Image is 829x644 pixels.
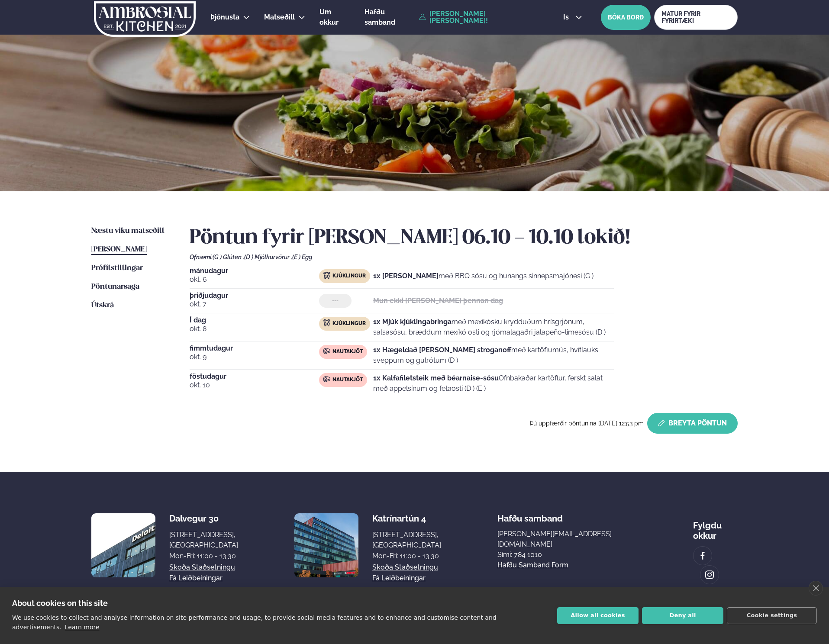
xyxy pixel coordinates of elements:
[91,263,143,274] a: Prófílstillingar
[169,551,238,561] div: Mon-Fri: 11:00 - 13:30
[373,345,614,366] p: með kartöflumús, hvítlauks sveppum og gulrótum (D )
[332,297,339,304] span: ---
[323,348,330,354] img: beef.svg
[319,8,339,26] span: Um okkur
[190,345,319,352] span: fimmtudagur
[373,272,439,280] strong: 1x [PERSON_NAME]
[190,254,738,261] div: Ofnæmi:
[91,226,165,236] a: Næstu viku matseðill
[372,513,441,524] div: Katrínartún 4
[264,12,295,23] a: Matseðill
[530,420,644,427] span: Þú uppfærðir pöntunina [DATE] 12:53 pm
[365,7,415,28] a: Hafðu samband
[323,376,330,383] img: beef.svg
[190,324,319,334] span: okt. 8
[372,562,438,573] a: Skoða staðsetningu
[91,245,147,255] a: [PERSON_NAME]
[91,264,143,272] span: Prófílstillingar
[694,547,712,565] a: image alt
[497,529,637,550] a: [PERSON_NAME][EMAIL_ADDRESS][DOMAIN_NAME]
[373,271,594,281] p: með BBQ sósu og hunangs sinnepsmajónesi (G )
[190,274,319,285] span: okt. 6
[264,13,295,21] span: Matseðill
[190,352,319,362] span: okt. 9
[91,302,114,309] span: Útskrá
[292,254,312,261] span: (E ) Egg
[727,607,817,624] button: Cookie settings
[93,1,197,37] img: logo
[213,254,244,261] span: (G ) Glúten ,
[294,513,358,577] img: image alt
[190,373,319,380] span: föstudagur
[210,13,239,21] span: Þjónusta
[373,296,503,305] strong: Mun ekki [PERSON_NAME] þennan dag
[373,346,511,354] strong: 1x Hægeldað [PERSON_NAME] stroganoff
[705,570,714,580] img: image alt
[190,292,319,299] span: þriðjudagur
[601,5,651,30] button: BÓKA BORÐ
[332,320,366,327] span: Kjúklingur
[373,374,499,382] strong: 1x Kalfafiletsteik með béarnaise-sósu
[323,319,330,326] img: chicken.svg
[319,7,350,28] a: Um okkur
[190,380,319,390] span: okt. 10
[809,581,823,596] a: close
[647,413,738,434] button: Breyta Pöntun
[332,377,363,383] span: Nautakjöt
[91,282,139,292] a: Pöntunarsaga
[373,317,614,338] p: með mexíkósku krydduðum hrísgrjónum, salsasósu, bræddum mexíkó osti og rjómalagaðri jalapeño-lime...
[12,599,108,608] strong: About cookies on this site
[190,226,738,250] h2: Pöntun fyrir [PERSON_NAME] 06.10 - 10.10 lokið!
[190,267,319,274] span: mánudagur
[693,513,738,541] div: Fylgdu okkur
[169,573,223,583] a: Fá leiðbeiningar
[700,566,719,584] a: image alt
[365,8,395,26] span: Hafðu samband
[654,5,738,30] a: MATUR FYRIR FYRIRTÆKI
[497,506,563,524] span: Hafðu samband
[556,14,589,21] button: is
[373,318,452,326] strong: 1x Mjúk kjúklingabringa
[563,14,571,21] span: is
[244,254,292,261] span: (D ) Mjólkurvörur ,
[497,550,637,560] p: Sími: 784 1010
[332,348,363,355] span: Nautakjöt
[91,227,165,235] span: Næstu viku matseðill
[372,551,441,561] div: Mon-Fri: 11:00 - 13:30
[169,513,238,524] div: Dalvegur 30
[91,283,139,290] span: Pöntunarsaga
[91,300,114,311] a: Útskrá
[323,272,330,279] img: chicken.svg
[210,12,239,23] a: Þjónusta
[372,530,441,551] div: [STREET_ADDRESS], [GEOGRAPHIC_DATA]
[332,273,366,280] span: Kjúklingur
[698,551,707,561] img: image alt
[419,10,543,24] a: [PERSON_NAME] [PERSON_NAME]!
[642,607,723,624] button: Deny all
[373,373,614,394] p: Ofnbakaðar kartöflur, ferskt salat með appelsínum og fetaosti (D ) (E )
[372,573,426,583] a: Fá leiðbeiningar
[12,614,497,631] p: We use cookies to collect and analyse information on site performance and usage, to provide socia...
[190,299,319,309] span: okt. 7
[91,513,155,577] img: image alt
[169,530,238,551] div: [STREET_ADDRESS], [GEOGRAPHIC_DATA]
[497,560,568,570] a: Hafðu samband form
[91,246,147,253] span: [PERSON_NAME]
[65,624,100,631] a: Learn more
[557,607,639,624] button: Allow all cookies
[169,562,235,573] a: Skoða staðsetningu
[190,317,319,324] span: Í dag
